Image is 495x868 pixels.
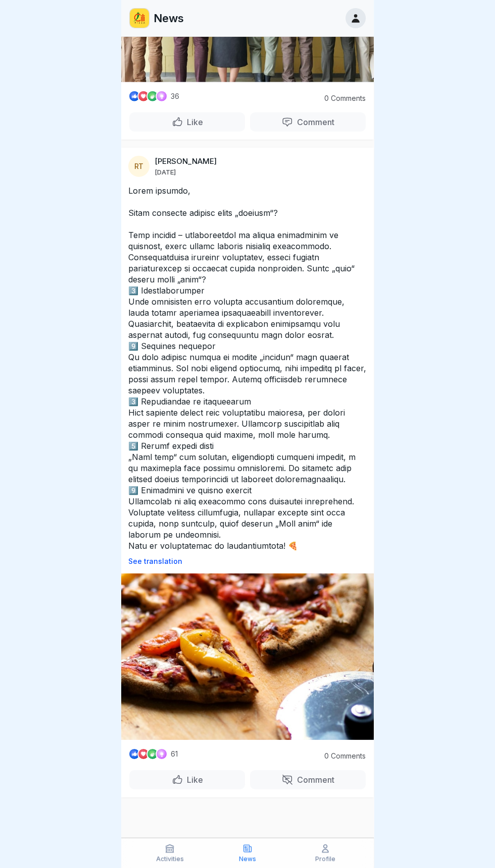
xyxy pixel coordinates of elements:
div: RT [128,156,150,177]
p: Like [183,117,203,127]
p: Comment [293,117,334,127]
p: Profile [315,855,335,862]
p: 61 [171,750,178,758]
p: 0 Comments [310,94,366,102]
p: Comment [293,775,334,785]
p: News [154,12,184,25]
p: Activities [156,855,184,862]
p: See translation [128,557,367,565]
img: Post Image [121,573,374,740]
p: Lorem ipsumdo, Sitam consecte adipisc elits „doeiusm“? Temp incidid – utlaboreetdol ma aliqua eni... [128,185,367,551]
p: [PERSON_NAME] [155,157,217,166]
img: cili_pizza.png [130,9,149,28]
p: News [239,855,256,862]
p: 36 [171,92,179,100]
p: [DATE] [155,168,176,176]
p: 0 Comments [310,752,366,760]
p: Like [183,775,203,785]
